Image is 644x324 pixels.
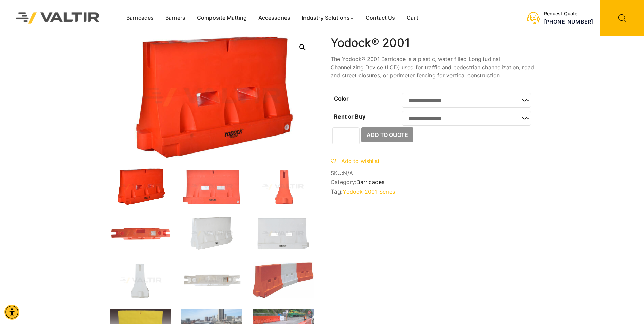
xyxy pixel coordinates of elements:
img: yodock-2001-barrier-7.jpg [253,262,314,298]
a: Composite Matting [191,13,253,23]
a: Barriers [160,13,191,23]
label: Rent or Buy [334,113,365,120]
img: 2001_Org_Front.jpg [181,168,242,205]
a: Cart [401,13,424,23]
a: Barricades [356,179,384,185]
h1: Yodock® 2001 [331,36,534,50]
a: Industry Solutions [296,13,360,23]
input: Product quantity [332,127,360,144]
a: Accessories [253,13,296,23]
img: 2001_Nat_Side.jpg [110,262,171,299]
a: Contact Us [360,13,401,23]
div: Request Quote [544,11,593,17]
a: call (888) 496-3625 [544,18,593,25]
span: Category: [331,179,534,185]
a: Barricades [121,13,160,23]
img: Valtir Rentals [7,3,109,32]
button: Add to Quote [361,127,413,142]
span: N/A [343,169,353,176]
img: 2001_Org_Side.jpg [253,168,314,205]
img: 2001_Nat_Front.jpg [253,215,314,252]
img: 2001_Nat_3Q-1.jpg [181,215,242,252]
label: Color [334,95,349,102]
img: 2001_Org_Top.jpg [110,215,171,252]
span: Add to wishlist [341,158,380,164]
p: The Yodock® 2001 Barricade is a plastic, water filled Longitudinal Channelizing Device (LCD) used... [331,55,534,79]
span: SKU: [331,170,534,176]
img: 2001_Nat_Top.jpg [181,262,242,299]
span: Tag: [331,188,534,195]
div: Accessibility Menu [4,305,19,320]
a: Add to wishlist [331,158,380,164]
img: 2001_Org_3Q-1.jpg [110,168,171,205]
a: Yodock 2001 Series [343,188,395,195]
